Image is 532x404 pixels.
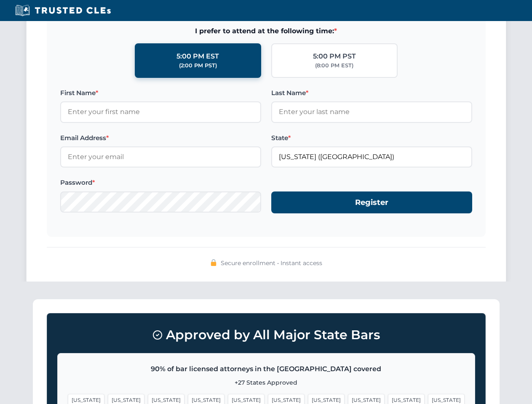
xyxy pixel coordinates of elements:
[57,324,475,346] h3: Approved by All Major State Bars
[60,133,261,143] label: Email Address
[271,191,472,214] button: Register
[60,101,261,122] input: Enter your first name
[13,4,113,17] img: Trusted CLEs
[271,88,472,98] label: Last Name
[313,51,356,62] div: 5:00 PM PST
[210,259,217,266] img: 🔒
[315,61,353,70] div: (8:00 PM EST)
[60,88,261,98] label: First Name
[221,258,322,268] span: Secure enrollment • Instant access
[179,61,217,70] div: (2:00 PM PST)
[271,146,472,167] input: California (CA)
[68,378,465,387] p: +27 States Approved
[271,101,472,122] input: Enter your last name
[60,26,472,37] span: I prefer to attend at the following time:
[176,51,219,62] div: 5:00 PM EST
[68,364,465,375] p: 90% of bar licensed attorneys in the [GEOGRAPHIC_DATA] covered
[60,178,261,188] label: Password
[60,146,261,167] input: Enter your email
[271,133,472,143] label: State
